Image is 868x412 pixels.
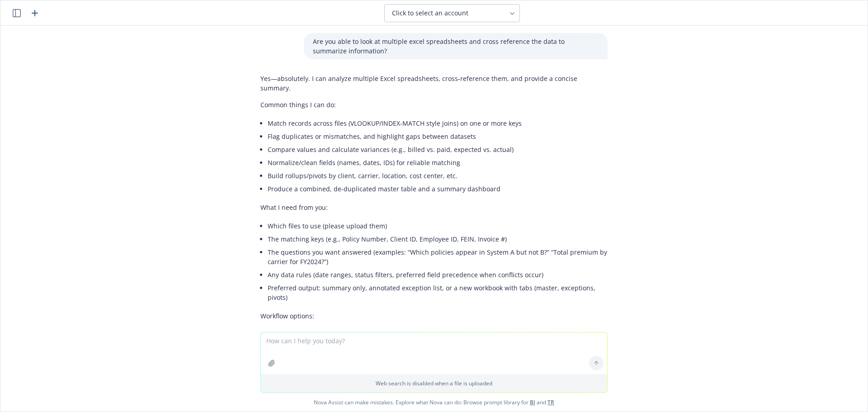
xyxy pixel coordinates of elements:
[547,398,554,406] a: TR
[268,281,608,304] li: Preferred output: summary only, annotated exception list, or a new workbook with tabs (master, ex...
[268,328,608,341] li: Analysis only: I’ll run the cross‑reference and return findings with clear tables and metrics.
[313,37,599,56] p: Are you able to look at multiple excel spreadsheets and cross reference the data to summarize inf...
[260,203,608,212] p: What I need from you:
[268,143,608,156] li: Compare values and calculate variances (e.g., billed vs. paid, expected vs. actual)
[268,117,608,130] li: Match records across files (VLOOKUP/INDEX-MATCH style joins) on one or more keys
[268,156,608,169] li: Normalize/clean fields (names, dates, IDs) for reliable matching
[268,232,608,246] li: The matching keys (e.g., Policy Number, Client ID, Employee ID, FEIN, Invoice #)
[260,74,608,93] p: Yes—absolutely. I can analyze multiple Excel spreadsheets, cross‑reference them, and provide a co...
[268,246,608,268] li: The questions you want answered (examples: “Which policies appear in System A but not B?” “Total ...
[268,182,608,195] li: Produce a combined, de‑duplicated master table and a summary dashboard
[392,9,468,18] span: Click to select an account
[268,268,608,281] li: Any data rules (date ranges, status filters, preferred field precedence when conflicts occur)
[268,219,608,232] li: Which files to use (please upload them)
[4,393,864,412] span: Nova Assist can make mistakes. Explore what Nova can do: Browse prompt library for and
[268,130,608,143] li: Flag duplicates or mismatches, and highlight gaps between datasets
[260,311,608,321] p: Workflow options:
[266,379,602,387] p: Web search is disabled when a file is uploaded
[260,100,608,109] p: Common things I can do:
[530,398,535,406] a: BI
[384,4,520,22] button: Click to select an account
[268,169,608,182] li: Build rollups/pivots by client, carrier, location, cost center, etc.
